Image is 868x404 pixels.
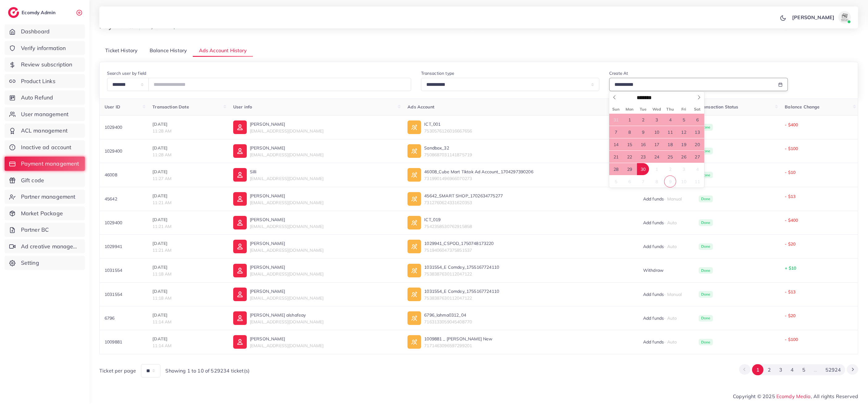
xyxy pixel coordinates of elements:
[152,295,172,301] span: 11:18 AM
[21,259,39,267] span: Setting
[637,126,649,138] span: September 9, 2025
[250,120,324,128] p: [PERSON_NAME]
[5,57,85,72] a: Review subscription
[407,288,421,301] img: ic-ad-info.7fc67b75.svg
[699,219,713,226] span: Done
[424,168,533,175] p: 46008_Cube Mart Tiktok Ad Account_1704297390206
[233,264,247,277] img: ic-user-info.36bf1079.svg
[785,264,853,272] p: + $10
[233,240,247,253] img: ic-user-info.36bf1079.svg
[664,196,682,202] span: - Manual
[651,151,663,163] span: September 24, 2025
[664,339,677,345] span: - Auto
[21,61,72,69] span: Review subscription
[636,95,657,101] select: Month
[21,226,49,234] span: Partner BC
[407,144,421,158] img: ic-ad-info.7fc67b75.svg
[677,107,691,111] span: Fri
[610,151,622,163] span: September 21, 2025
[99,367,136,374] span: Ticket per page
[250,144,324,152] p: [PERSON_NAME]
[21,127,68,135] span: ACL management
[250,216,324,223] p: [PERSON_NAME]
[664,244,677,249] span: - Auto
[623,114,635,126] span: September 1, 2025
[678,175,690,187] span: October 10, 2025
[623,175,635,187] span: October 6, 2025
[21,44,66,52] span: Verify information
[663,107,677,111] span: Thu
[699,267,713,274] span: Done
[105,172,117,178] span: 46008
[699,148,713,154] span: Done
[623,126,635,138] span: September 8, 2025
[152,176,172,181] span: 11:27 AM
[105,104,120,110] span: User ID
[657,95,676,101] input: Year
[785,288,853,296] p: - $13
[733,393,858,400] span: Copyright © 2025
[21,94,53,102] span: Auto Refund
[5,41,85,55] a: Verify information
[407,216,421,229] img: ic-ad-info.7fc67b75.svg
[5,206,85,221] a: Market Package
[424,295,472,301] span: 7538387630112047122
[152,128,172,134] span: 11:28 AM
[21,242,80,250] span: Ad creative management
[610,138,622,150] span: September 14, 2025
[424,271,472,277] span: 7538387630112047122
[165,367,250,374] span: Showing 1 to 10 of 529234 ticket(s)
[699,243,713,250] span: Done
[610,163,622,175] span: September 28, 2025
[637,163,649,175] span: September 30, 2025
[250,271,324,277] span: [EMAIL_ADDRESS][DOMAIN_NAME]
[152,271,172,277] span: 11:18 AM
[699,315,713,322] span: Done
[610,114,622,126] span: August 31, 2025
[21,27,50,36] span: Dashboard
[691,151,703,163] span: September 27, 2025
[21,110,68,118] span: User management
[233,168,247,182] img: ic-user-info.36bf1079.svg
[152,319,172,325] span: 11:14 AM
[609,107,623,111] span: Sun
[152,216,223,223] p: [DATE]
[105,267,122,273] span: 1031554
[424,311,472,319] p: 6796_lahma0312_04
[664,220,677,225] span: - Auto
[785,312,853,319] p: - $20
[233,288,247,301] img: ic-user-info.36bf1079.svg
[250,240,324,247] p: [PERSON_NAME]
[424,288,499,295] p: 1031554_E Comdey_1755167724110
[5,107,85,121] a: User management
[643,196,682,202] span: Add funds
[424,192,503,200] p: 45642_SMART SHOP_1702634775277
[691,114,703,126] span: September 6, 2025
[105,315,115,321] span: 6796
[785,104,820,110] span: Balance Change
[233,104,252,110] span: User info
[785,217,853,224] p: - $400
[610,126,622,138] span: September 7, 2025
[21,176,44,184] span: Gift code
[424,128,472,134] span: 7530576126016667656
[637,175,649,187] span: October 7, 2025
[233,144,247,158] img: ic-user-info.36bf1079.svg
[678,114,690,126] span: September 5, 2025
[424,335,492,343] p: 1009881 _ [PERSON_NAME] New
[691,175,703,187] span: October 11, 2025
[651,163,663,175] span: October 1, 2025
[699,291,713,298] span: Done
[407,168,421,182] img: ic-ad-info.7fc67b75.svg
[610,175,622,187] span: October 5, 2025
[407,240,421,253] img: ic-ad-info.7fc67b75.svg
[421,70,454,76] label: Transaction type
[424,152,472,158] span: 7508687031141875719
[678,163,690,175] span: October 3, 2025
[199,47,247,54] span: Ads Account History
[21,209,63,217] span: Market Package
[250,247,324,253] span: [EMAIL_ADDRESS][DOMAIN_NAME]
[424,240,494,247] p: 1029941_CSPOD_1750748173220
[424,247,472,253] span: 7519406047375851537
[785,240,853,248] p: - $20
